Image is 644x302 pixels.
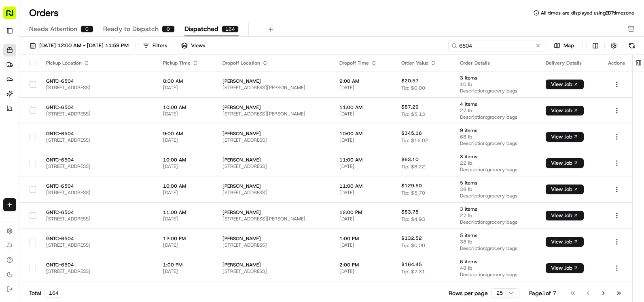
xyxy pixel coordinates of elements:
button: View Job [546,158,584,168]
span: Views [191,42,205,49]
div: Page 1 of 7 [529,289,556,297]
span: [STREET_ADDRESS] [46,268,150,275]
div: Filters [153,42,167,49]
span: Tip: $0.00 [401,85,425,91]
span: [DATE] [339,189,388,196]
span: Needs Attention [29,24,77,34]
span: [STREET_ADDRESS] [46,189,150,196]
div: Pickup Location [46,60,150,66]
span: [DATE] [339,137,388,143]
span: 22 lb [460,160,533,166]
button: View Job [546,263,584,273]
a: View Job [546,212,584,219]
span: $83.78 [401,209,419,215]
span: 10:00 AM [163,104,209,111]
span: Tip: $4.93 [401,216,425,222]
span: 38 lb [460,186,533,193]
span: [STREET_ADDRESS][PERSON_NAME] [222,111,326,117]
div: Dropoff Location [222,60,326,66]
div: 164 [222,25,239,33]
span: [PERSON_NAME] [222,78,326,84]
div: Actions [608,60,626,66]
a: 💻API Documentation [65,114,133,128]
span: 10:00 AM [163,183,209,189]
span: 1:00 PM [163,262,209,268]
span: [DATE] 12:00 AM - [DATE] 11:59 PM [39,42,129,49]
span: $345.16 [401,130,422,136]
img: Nash [8,8,24,24]
span: [DATE] [339,242,388,248]
span: 10 lb [460,81,533,88]
a: View Job [546,81,584,88]
span: Pylon [80,137,98,143]
span: 11:00 AM [339,183,388,189]
span: 12:00 PM [163,235,209,242]
a: View Job [546,134,584,140]
span: GNTC-6504 [46,104,150,111]
button: Refresh [626,40,638,51]
span: 4 items [460,101,533,107]
span: [PERSON_NAME] [222,130,326,137]
button: Filters [139,40,171,51]
p: Rows per page [449,289,488,297]
span: [STREET_ADDRESS] [222,268,326,275]
span: Tip: $6.22 [401,164,425,170]
span: 68 lb [460,134,533,140]
span: [DATE] [163,111,209,117]
span: 8:00 AM [163,78,209,84]
span: 9:00 AM [163,130,209,137]
span: 9 items [460,127,533,134]
span: 3 items [460,206,533,212]
span: [STREET_ADDRESS] [46,242,150,248]
button: View Job [546,80,584,89]
span: Description: grocery bags [460,193,533,199]
span: [PERSON_NAME] [222,104,326,111]
span: [STREET_ADDRESS] [46,216,150,222]
span: All times are displayed using EDT timezone [541,10,634,16]
span: 38 lb [460,239,533,245]
span: GNTC-6504 [46,183,150,189]
span: Description: grocery bags [460,88,533,94]
span: Dispatched [184,24,218,34]
div: We're available if you need us! [28,85,102,92]
input: Type to search [448,40,545,51]
span: $87.29 [401,104,419,110]
span: 27 lb [460,107,533,114]
span: 11:00 AM [339,104,388,111]
span: 3 items [460,75,533,81]
span: 1:00 PM [339,235,388,242]
a: 📗Knowledge Base [5,114,65,128]
span: 9:00 AM [339,78,388,84]
span: [STREET_ADDRESS] [222,163,326,170]
button: View Job [546,237,584,247]
span: Description: grocery bags [460,166,533,173]
div: 💻 [68,118,75,124]
span: [PERSON_NAME] [222,209,326,216]
button: View Job [546,211,584,220]
span: [PERSON_NAME] [222,262,326,268]
div: Pickup Time [163,60,209,66]
span: 6 items [460,258,533,265]
a: View Job [546,265,584,271]
img: 1736555255976-a54dd68f-1ca7-489b-9aae-adbdc363a1c4 [8,77,23,92]
span: [DATE] [339,268,388,275]
a: View Job [546,186,584,193]
span: [STREET_ADDRESS] [222,242,326,248]
span: Description: grocery bags [460,245,533,252]
span: Ready to Dispatch [103,24,159,34]
input: Clear [21,52,133,61]
div: Start new chat [28,77,133,85]
span: [STREET_ADDRESS] [222,189,326,196]
span: [STREET_ADDRESS][PERSON_NAME] [222,84,326,91]
span: Map [563,42,574,49]
button: View Job [546,185,584,194]
span: [STREET_ADDRESS] [222,137,326,143]
div: Total [29,289,63,298]
div: Order Details [460,60,533,66]
div: Dropoff Time [339,60,388,66]
span: 27 lb [460,212,533,219]
span: GNTC-6504 [46,262,150,268]
span: Description: grocery bags [460,140,533,147]
h1: Orders [29,6,59,19]
div: 0 [80,25,93,33]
